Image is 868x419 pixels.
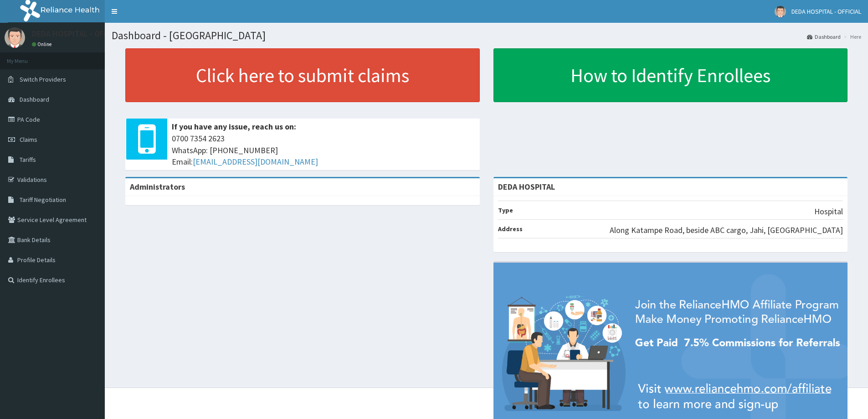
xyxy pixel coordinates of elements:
[493,48,848,102] a: How to Identify Enrollees
[20,196,66,204] span: Tariff Negotiation
[172,133,475,168] span: 0700 7354 2623 WhatsApp: [PHONE_NUMBER] Email:
[20,155,36,164] span: Tariffs
[20,75,66,83] span: Switch Providers
[32,41,54,47] a: Online
[125,48,480,102] a: Click here to submit claims
[498,181,555,192] strong: DEDA HOSPITAL
[498,206,513,214] b: Type
[5,27,25,48] img: User Image
[610,224,843,236] p: Along Katampe Road, beside ABC cargo, Jahi, [GEOGRAPHIC_DATA]
[498,225,523,233] b: Address
[791,7,861,16] span: DEDA HOSPITAL - OFFICIAL
[32,30,126,38] p: DEDA HOSPITAL - OFFICIAL
[193,156,318,167] a: [EMAIL_ADDRESS][DOMAIN_NAME]
[20,95,49,103] span: Dashboard
[814,206,843,217] p: Hospital
[112,30,861,41] h1: Dashboard - [GEOGRAPHIC_DATA]
[20,135,37,144] span: Claims
[775,6,786,17] img: User Image
[842,33,861,41] li: Here
[807,33,841,41] a: Dashboard
[172,121,296,132] b: If you have any issue, reach us on:
[130,181,185,192] b: Administrators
